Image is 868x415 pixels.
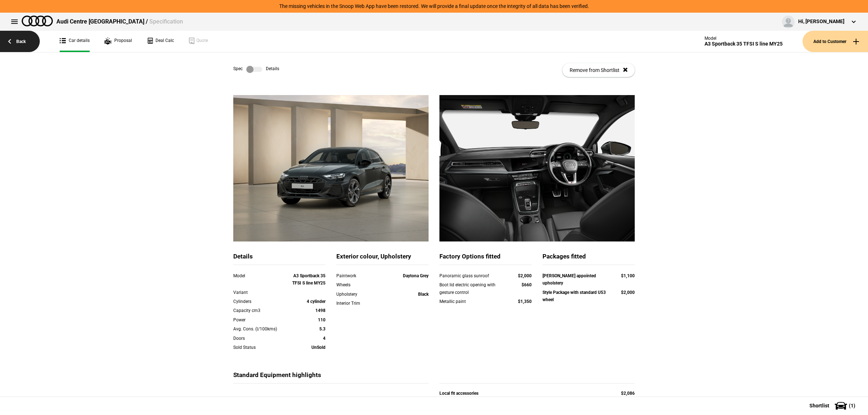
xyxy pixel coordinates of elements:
strong: $660 [522,282,532,287]
strong: $1,350 [518,299,532,304]
span: Shortlist [809,403,829,408]
div: Avg. Cons. (l/100kms) [233,325,289,333]
strong: Style Package with standard U53 wheel [542,290,606,302]
div: A3 Sportback 35 TFSI S line MY25 [705,41,783,47]
strong: $2,000 [518,273,532,278]
strong: $1,100 [621,273,635,278]
div: Metallic paint [439,298,504,305]
strong: A3 Sportback 35 TFSI S line MY25 [292,273,325,286]
strong: $2,000 [621,290,635,295]
div: Model [705,36,783,41]
div: Power [233,316,289,324]
div: Cylinders [233,298,289,305]
div: Sold Status [233,344,289,351]
button: Add to Customer [803,31,868,52]
a: Proposal [104,31,132,52]
strong: Black [418,292,429,297]
strong: 1498 [315,308,325,313]
div: Audi Centre [GEOGRAPHIC_DATA] / [56,18,183,26]
button: Shortlist(1) [799,397,868,415]
strong: 5.3 [319,326,325,331]
div: Details [233,252,325,265]
div: Model [233,272,289,279]
strong: 4 [323,336,325,341]
strong: UnSold [311,345,325,350]
div: Hi, [PERSON_NAME] [798,18,844,25]
span: Specification [149,18,183,25]
strong: [PERSON_NAME] appointed upholstery [542,273,596,286]
strong: $2,086 [621,391,635,396]
a: Car details [60,31,90,52]
button: Remove from Shortlist [562,63,635,77]
div: Panoramic glass sunroof [439,272,504,279]
strong: Daytona Grey [403,273,429,278]
div: Variant [233,289,289,296]
div: Boot lid electric opening with gesture control [439,281,504,296]
div: Interior Trim [336,300,373,307]
a: Deal Calc [146,31,174,52]
strong: Local fit accessories [439,391,478,396]
div: Standard Equipment highlights [233,371,429,384]
strong: 4 cylinder [307,299,325,304]
div: Packages fitted [542,252,635,265]
div: Upholstery [336,291,373,298]
div: Doors [233,335,289,342]
strong: 110 [318,317,325,322]
div: Spec Details [233,66,279,73]
img: audi.png [22,16,53,26]
div: Capacity cm3 [233,307,289,314]
div: Factory Options fitted [439,252,532,265]
div: Wheels [336,281,373,288]
span: ( 1 ) [849,403,855,408]
div: Paintwork [336,272,373,279]
div: Exterior colour, Upholstery [336,252,429,265]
